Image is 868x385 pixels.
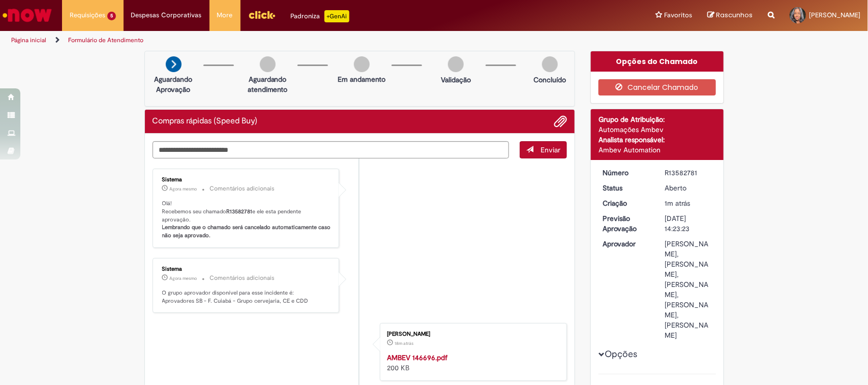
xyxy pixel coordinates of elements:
[809,11,860,19] span: [PERSON_NAME]
[8,31,571,50] ul: Trilhas de página
[149,74,198,94] p: Aguardando Aprovação
[153,117,258,126] h2: Compras rápidas (Speed Buy) Histórico de tíquete
[707,11,753,20] a: Rascunhos
[170,186,197,192] span: Agora mesmo
[533,75,566,85] p: Concluído
[107,12,116,20] span: 5
[291,10,349,22] div: Padroniza
[665,199,691,208] span: 1m atrás
[541,145,560,154] span: Enviar
[166,56,182,72] img: arrow-next.png
[665,198,712,208] div: 30/09/2025 16:23:23
[664,10,692,20] span: Favoritos
[598,114,716,124] div: Grupo de Atribuição:
[68,36,143,44] a: Formulário de Atendimento
[598,124,716,135] div: Automações Ambev
[554,115,567,128] button: Adicionar anexos
[170,186,197,192] time: 30/09/2025 16:23:35
[595,198,657,208] dt: Criação
[162,266,332,272] div: Sistema
[395,340,413,346] span: 18m atrás
[387,331,556,337] div: [PERSON_NAME]
[162,177,332,183] div: Sistema
[153,141,510,159] textarea: Digite sua mensagem aqui...
[248,7,276,22] img: click_logo_yellow_360x200.png
[598,145,716,155] div: Ambev Automation
[170,275,197,281] span: Agora mesmo
[665,239,712,340] div: [PERSON_NAME], [PERSON_NAME], [PERSON_NAME], [PERSON_NAME], [PERSON_NAME]
[595,239,657,249] dt: Aprovador
[520,141,567,158] button: Enviar
[395,340,413,346] time: 30/09/2025 16:06:25
[170,275,197,281] time: 30/09/2025 16:23:33
[217,10,233,20] span: More
[665,183,712,193] div: Aberto
[598,79,716,95] button: Cancelar Chamado
[260,56,276,72] img: img-circle-grey.png
[595,213,657,234] dt: Previsão Aprovação
[162,200,332,240] p: Olá! Recebemos seu chamado e ele esta pendente aprovação.
[441,75,471,85] p: Validação
[595,183,657,193] dt: Status
[70,10,105,20] span: Requisições
[338,74,385,84] p: Em andamento
[210,274,275,282] small: Comentários adicionais
[162,289,332,305] p: O grupo aprovador disponível para esse incidente é: Aprovadores SB - F. Cuiabá - Grupo cervejaria...
[665,168,712,178] div: R13582781
[448,56,464,72] img: img-circle-grey.png
[598,135,716,145] div: Analista responsável:
[210,184,275,193] small: Comentários adicionais
[665,213,712,234] div: [DATE] 14:23:23
[595,168,657,178] dt: Número
[591,51,724,72] div: Opções do Chamado
[354,56,370,72] img: img-circle-grey.png
[716,10,753,20] span: Rascunhos
[387,352,556,373] div: 200 KB
[1,5,53,25] img: ServiceNow
[387,353,447,362] a: AMBEV 146696.pdf
[324,10,349,22] p: +GenAi
[227,208,253,215] b: R13582781
[131,10,202,20] span: Despesas Corporativas
[162,223,333,239] b: Lembrando que o chamado será cancelado automaticamente caso não seja aprovado.
[542,56,558,72] img: img-circle-grey.png
[243,74,292,94] p: Aguardando atendimento
[11,36,46,44] a: Página inicial
[665,199,691,208] time: 30/09/2025 16:23:23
